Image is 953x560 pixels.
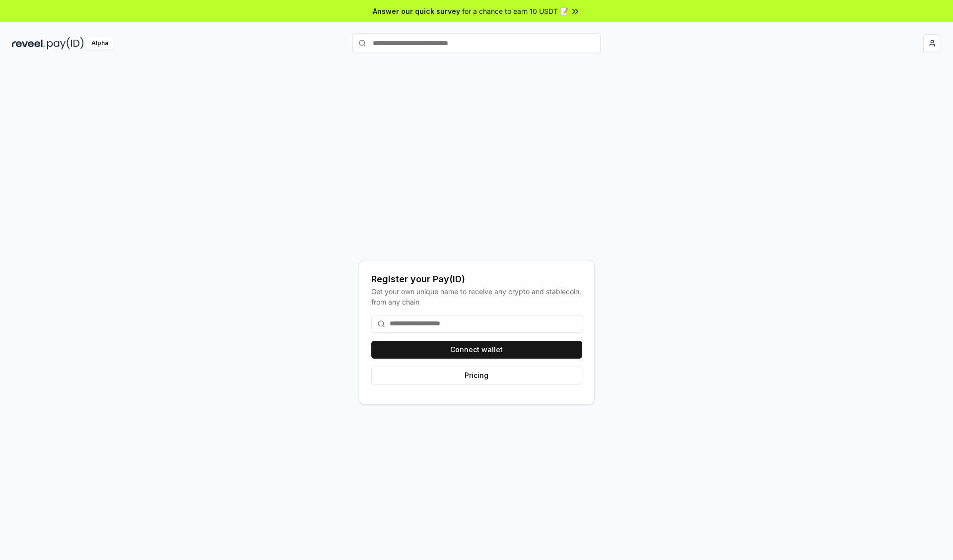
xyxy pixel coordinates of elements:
div: Get your own unique name to receive any crypto and stablecoin, from any chain [371,286,582,307]
div: Register your Pay(ID) [371,272,582,286]
div: Alpha [86,37,114,50]
img: pay_id [47,37,84,50]
span: Answer our quick survey [373,6,460,16]
button: Connect wallet [371,341,582,359]
img: reveel_dark [12,37,45,50]
button: Pricing [371,367,582,384]
span: for a chance to earn 10 USDT 📝 [462,6,568,16]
